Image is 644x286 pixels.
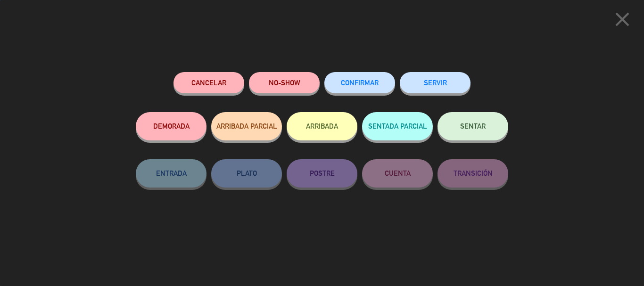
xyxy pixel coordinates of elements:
[611,8,634,31] i: close
[216,122,277,130] span: ARRIBADA PARCIAL
[438,112,508,140] button: SENTAR
[136,159,206,188] button: ENTRADA
[211,159,282,188] button: PLATO
[438,159,508,188] button: TRANSICIÓN
[136,112,206,140] button: DEMORADA
[608,7,637,35] button: close
[400,72,471,93] button: SERVIR
[287,159,357,188] button: POSTRE
[362,112,433,140] button: SENTADA PARCIAL
[460,122,486,130] span: SENTAR
[341,79,379,87] span: CONFIRMAR
[287,112,357,140] button: ARRIBADA
[249,72,320,93] button: NO-SHOW
[173,72,244,93] button: Cancelar
[211,112,282,140] button: ARRIBADA PARCIAL
[362,159,433,188] button: CUENTA
[324,72,395,93] button: CONFIRMAR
